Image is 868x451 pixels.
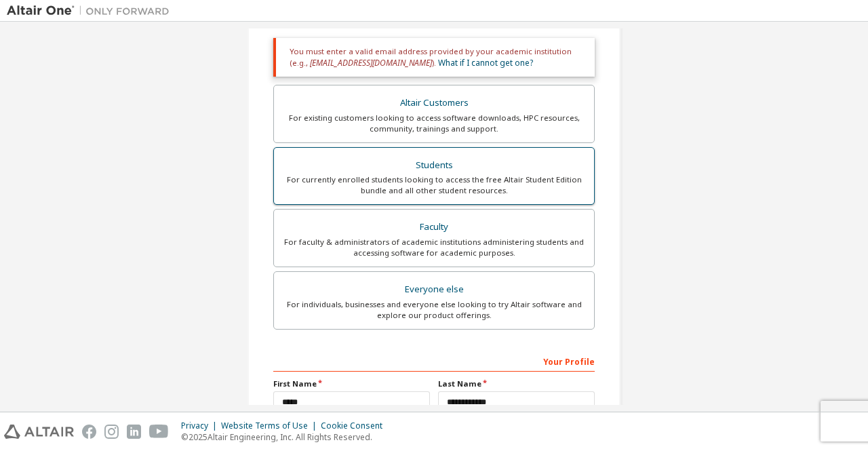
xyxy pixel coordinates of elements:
[7,4,176,18] img: Altair One
[310,57,432,68] span: [EMAIL_ADDRESS][DOMAIN_NAME]
[273,378,430,389] label: First Name
[438,57,533,68] a: What if I cannot get one?
[82,425,96,439] img: facebook.svg
[181,420,221,431] div: Privacy
[438,378,595,389] label: Last Name
[149,425,169,439] img: youtube.svg
[282,218,586,237] div: Faculty
[282,113,586,134] div: For existing customers looking to access software downloads, HPC resources, community, trainings ...
[4,425,74,439] img: altair_logo.svg
[104,425,119,439] img: instagram.svg
[127,425,141,439] img: linkedin.svg
[282,156,586,175] div: Students
[282,280,586,299] div: Everyone else
[273,38,595,77] div: You must enter a valid email address provided by your academic institution (e.g., ).
[221,420,321,431] div: Website Terms of Use
[282,299,586,321] div: For individuals, businesses and everyone else looking to try Altair software and explore our prod...
[282,174,586,196] div: For currently enrolled students looking to access the free Altair Student Edition bundle and all ...
[321,420,391,431] div: Cookie Consent
[282,94,586,113] div: Altair Customers
[282,237,586,258] div: For faculty & administrators of academic institutions administering students and accessing softwa...
[273,350,595,372] div: Your Profile
[181,431,391,443] p: © 2025 Altair Engineering, Inc. All Rights Reserved.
